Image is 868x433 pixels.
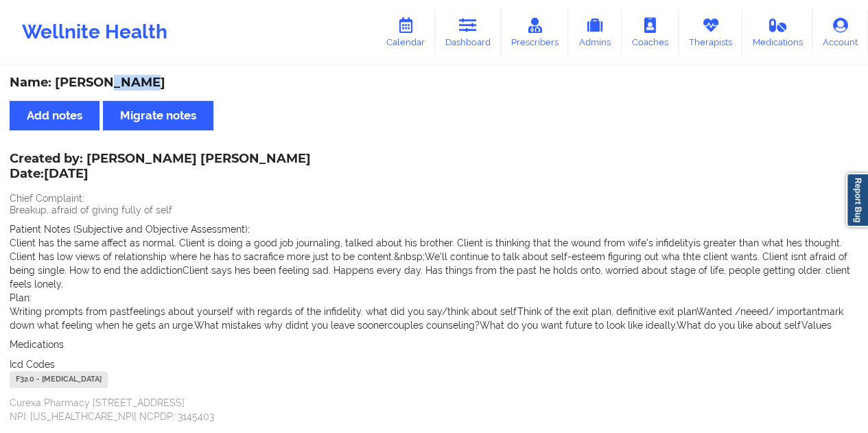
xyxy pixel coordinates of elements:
[10,152,311,183] div: Created by: [PERSON_NAME] [PERSON_NAME]
[742,10,813,55] a: Medications
[10,193,84,204] span: Chief Complaint:
[10,203,858,217] p: Breakup, afraid of giving fully of self
[568,10,622,55] a: Admins
[10,305,858,332] p: Writing prompts from pastfeelings about yourself with regards of the infidelity. what did you say...
[501,10,569,55] a: Prescribers
[812,10,868,55] a: Account
[622,10,679,55] a: Coaches
[10,396,858,423] p: Curexa Pharmacy [STREET_ADDRESS] NPI: [US_HEALTHCARE_NPI] NCPDP: 3145403
[376,10,435,55] a: Calendar
[103,101,213,130] button: Migrate notes
[435,10,501,55] a: Dashboard
[679,10,742,55] a: Therapists
[846,173,868,227] a: Report Bug
[10,165,311,183] p: Date: [DATE]
[10,101,99,130] button: Add notes
[10,224,250,235] span: Patient Notes (Subjective and Objective Assessment):
[10,75,858,91] div: Name: [PERSON_NAME]
[10,292,32,303] span: Plan:
[10,359,55,370] span: Icd Codes
[10,339,64,350] span: Medications
[10,236,858,291] p: Client has the same affect as normal. Client is doing a good job journaling, talked about his bro...
[10,371,108,388] div: F32.0 - [MEDICAL_DATA]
